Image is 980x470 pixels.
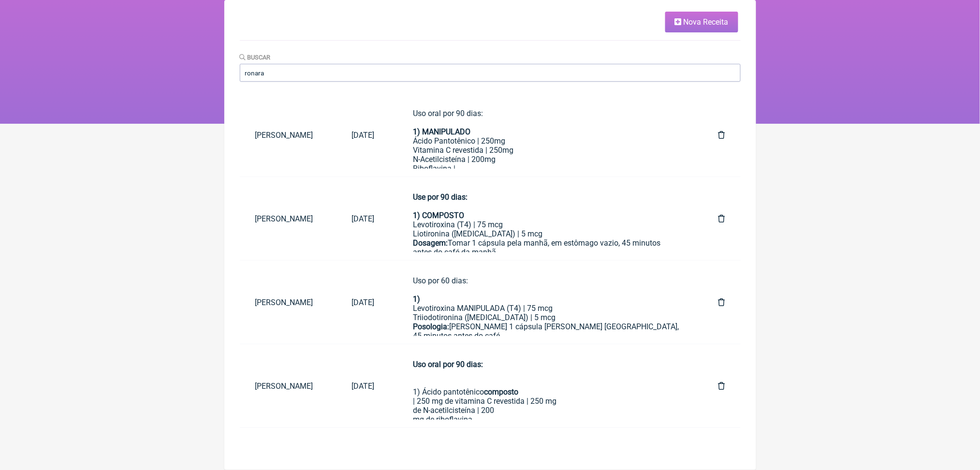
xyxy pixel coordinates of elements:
[398,352,695,420] a: Uso oral por 90 dias:1) Ácido pantotênicocomposto| 250 mg de vitamina C revestida | 250 mgde N-ac...
[352,382,375,391] font: [DATE]
[255,382,313,391] font: [PERSON_NAME]
[413,127,471,136] font: 1) MANIPULADO
[240,374,336,398] a: [PERSON_NAME]
[247,54,270,61] font: Buscar
[413,387,484,397] font: 1) Ácido pantotênico
[413,220,503,229] font: Levotiroxina (T4) | 75 mcg
[255,131,313,140] font: [PERSON_NAME]
[484,387,519,397] font: composto
[665,12,738,32] a: Nova Receita
[398,268,695,336] a: Uso por 60 dias:1)Levotiroxina MANIPULADA (T4) | 75 mcgTriiodotironina ([MEDICAL_DATA]) | 5 mcgPo...
[413,238,661,257] font: Tomar 1 cápsula pela manhã, em estômago vazio, 45 minutos antes do café da manhã.
[255,214,313,223] font: [PERSON_NAME]
[413,146,514,155] font: Vitamina C revestida | 250mg
[413,109,483,118] font: Uso oral por 90 dias:
[413,397,557,406] font: | 250 mg de vitamina C revestida | 250 mg
[352,298,375,307] font: [DATE]
[413,229,543,238] font: Liotironina ([MEDICAL_DATA]) | 5 mcg
[413,322,450,331] font: Posologia:
[352,131,375,140] font: [DATE]
[413,313,556,322] font: Triiodotironina ([MEDICAL_DATA]) | 5 mcg
[413,304,553,313] font: Levotiroxina MANIPULADA (T4) | 75 mcg
[413,238,448,248] font: Dosagem:
[684,17,729,27] font: Nova Receita
[398,101,695,169] a: Uso oral por 90 dias:1) MANIPULADOÁcido Pantotênico | 250mgVitamina C revestida | 250mgN-Acetilci...
[413,155,496,164] font: N-Acetilcisteína | 200mg
[336,123,390,147] a: [DATE]
[413,211,465,220] font: 1) COMPOSTO
[336,374,390,398] a: [DATE]
[413,360,483,369] font: Uso oral por 90 dias:
[398,185,695,252] a: Use por 90 dias:1) COMPOSTOLevotiroxina (T4) | 75 mcgLiotironina ([MEDICAL_DATA]) | 5 mcgDosagem:...
[413,406,495,415] font: de N-acetilcisteína | 200
[336,290,390,315] a: [DATE]
[240,64,741,82] input: Paciente ou conteúdo da fórmula
[413,415,473,424] font: mg de riboflavina
[413,322,679,340] font: [PERSON_NAME] 1 cápsula [PERSON_NAME] [GEOGRAPHIC_DATA], 45 minutos antes do café.
[240,290,336,315] a: [PERSON_NAME]
[413,164,456,173] font: Riboflavina |
[413,136,506,146] font: Ácido Pantotênico | 250mg
[255,298,313,307] font: [PERSON_NAME]
[240,123,336,147] a: [PERSON_NAME]
[413,294,421,304] font: 1)
[336,206,390,231] a: [DATE]
[352,214,375,223] font: [DATE]
[240,206,336,231] a: [PERSON_NAME]
[413,276,468,285] font: Uso por 60 dias:
[413,192,468,202] font: Use por 90 dias:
